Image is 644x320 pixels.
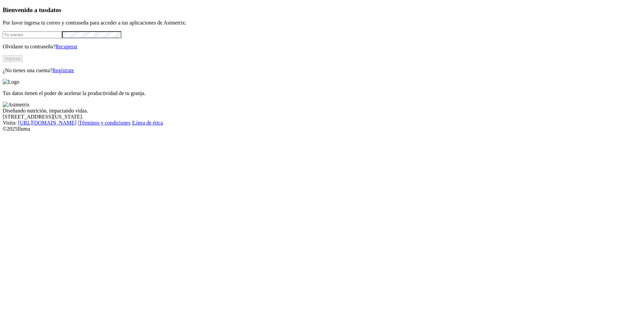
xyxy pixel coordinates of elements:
[3,79,19,85] img: Logo
[3,55,23,62] button: Ingresa
[55,44,77,49] a: Recuperar
[3,102,30,108] img: Asimetrix
[3,114,641,120] div: [STREET_ADDRESS][US_STATE].
[3,108,641,114] div: Diseñando nutrición, impactando vidas.
[3,20,641,26] p: Por favor ingresa tu correo y contraseña para acceder a tus aplicaciones de Asimetrix:
[52,67,74,73] a: Regístrate
[3,120,641,126] div: Visita : | |
[3,126,641,132] div: © 2025 Iluma
[3,44,641,50] p: Olvidaste tu contraseña?
[47,6,61,13] span: datos
[3,67,641,74] p: ¿No tienes una cuenta?
[3,31,62,38] input: Tu correo
[3,6,641,14] h3: Bienvenido a tus
[79,120,130,126] a: Términos y condiciones
[3,90,641,96] p: Tus datos tienen el poder de acelerar la productividad de tu granja.
[18,120,76,126] a: [URL][DOMAIN_NAME]
[133,120,163,126] a: Línea de ética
